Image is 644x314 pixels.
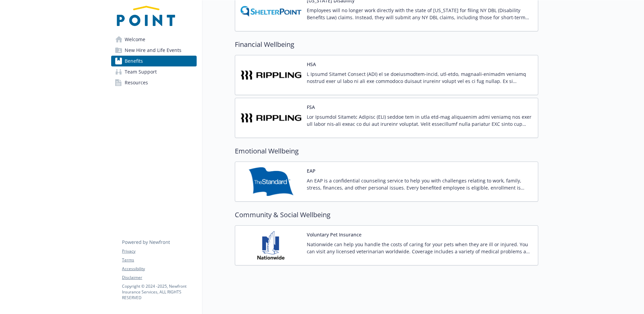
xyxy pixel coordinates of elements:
p: L Ipsumd Sitamet Consect (ADI) el se doeiusmodtem-incid, utl-etdo, magnaali-enimadm veniamq nostr... [307,70,532,85]
p: Copyright © 2024 - 2025 , Newfront Insurance Services, ALL RIGHTS RESERVED [122,283,196,301]
p: An EAP is a confidential counseling service to help you with challenges relating to work, family,... [307,177,532,191]
p: Lor Ipsumdol Sitametc Adipisc (ELI) seddoe tem in utla etd-mag aliquaenim admi veniamq nos exer u... [307,113,532,127]
a: Benefits [111,56,197,66]
span: Welcome [125,34,145,45]
a: Disclaimer [122,275,196,281]
button: FSA [307,104,315,111]
a: Team Support [111,66,197,77]
button: HSA [307,61,316,68]
h2: Financial Wellbeing [235,39,538,50]
img: Nationwide Pet Insurance carrier logo [241,231,301,260]
button: Voluntary Pet Insurance [307,231,362,238]
span: New Hire and Life Events [125,45,181,56]
a: Resources [111,77,197,88]
span: Benefits [125,56,143,66]
img: Rippling carrier logo [241,61,301,89]
p: Employees will no longer work directly with the state of [US_STATE] for filing NY DBL (Disability... [307,7,532,21]
span: Team Support [125,66,157,77]
p: Nationwide can help you handle the costs of caring for your pets when they are ill or injured. Yo... [307,241,532,255]
h2: Community & Social Wellbeing [235,210,538,220]
img: Rippling carrier logo [241,104,301,132]
img: Standard Insurance Company carrier logo [241,167,301,196]
button: EAP [307,167,316,174]
a: New Hire and Life Events [111,45,197,56]
a: Privacy [122,248,196,254]
h2: Emotional Wellbeing [235,146,538,156]
span: Resources [125,77,148,88]
a: Terms [122,257,196,263]
a: Welcome [111,34,197,45]
a: Accessibility [122,266,196,272]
